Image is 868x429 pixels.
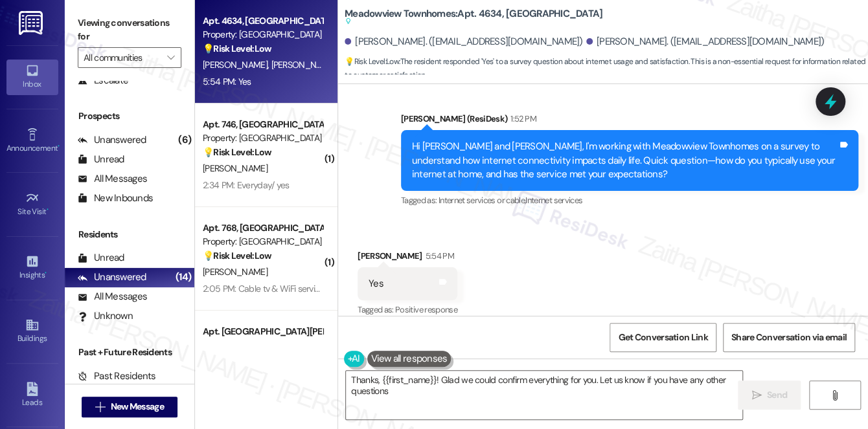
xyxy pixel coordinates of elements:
div: [PERSON_NAME] [358,249,457,267]
span: [PERSON_NAME] [203,266,268,278]
span: • [47,205,49,214]
div: Hi [PERSON_NAME] and [PERSON_NAME], I'm working with Meadowview Townhomes on a survey to understa... [412,140,838,181]
div: Past + Future Residents [65,346,194,359]
strong: 💡 Risk Level: Low [203,146,271,158]
span: Internet services or cable , [439,195,525,206]
strong: 💡 Risk Level: Low [203,250,271,261]
span: Internet services [525,195,582,206]
span: : The resident responded 'Yes' to a survey question about internet usage and satisfaction. This i... [345,55,868,83]
span: [PERSON_NAME] [203,162,268,174]
input: All communities [84,47,161,68]
strong: 💡 Risk Level: Low [345,56,399,67]
span: [PERSON_NAME] [203,59,271,71]
div: Tagged as: [401,191,858,210]
div: Escalate [78,74,128,87]
div: Apt. [GEOGRAPHIC_DATA][PERSON_NAME] [203,325,323,338]
span: [PERSON_NAME] [271,59,336,71]
button: Send [738,380,801,410]
div: 2:34 PM: Everyday/ yes [203,179,290,191]
div: Unanswered [78,270,146,284]
div: All Messages [78,172,147,186]
span: Send [767,388,787,402]
div: Property: [GEOGRAPHIC_DATA] [203,131,323,145]
a: Inbox [6,60,58,94]
a: Insights • [6,250,58,285]
span: • [45,269,47,278]
div: [PERSON_NAME]. ([EMAIL_ADDRESS][DOMAIN_NAME]) [586,35,825,49]
div: [PERSON_NAME]. ([EMAIL_ADDRESS][DOMAIN_NAME]) [345,35,583,49]
a: Site Visit • [6,187,58,222]
div: [PERSON_NAME] (ResiDesk) [401,112,858,130]
div: Apt. 768, [GEOGRAPHIC_DATA] [203,221,323,235]
span: Positive response [395,304,457,315]
div: New Inbounds [78,192,153,205]
button: Get Conversation Link [610,323,716,352]
div: (14) [172,267,194,287]
div: Property: [GEOGRAPHIC_DATA] [203,28,323,41]
textarea: Thanks, {{first_name}}! Glad we could confirm [346,371,742,419]
div: Property: [GEOGRAPHIC_DATA] [203,235,323,248]
div: Residents [65,228,194,241]
button: New Message [82,397,177,417]
span: Share Conversation via email [731,331,847,344]
div: 5:54 PM: Yes [203,76,251,87]
div: Unread [78,153,124,166]
div: All Messages [78,290,147,303]
button: Share Conversation via email [723,323,855,352]
div: Yes [369,277,383,291]
div: (6) [175,130,194,150]
a: Buildings [6,314,58,349]
i:  [167,52,174,63]
span: • [58,142,60,151]
span: New Message [111,400,164,413]
div: Prospects [65,109,194,123]
b: Meadowview Townhomes: Apt. 4634, [GEOGRAPHIC_DATA] [345,7,602,28]
div: Past Residents [78,369,156,383]
img: ResiDesk Logo [19,11,45,35]
div: Apt. 746, [GEOGRAPHIC_DATA] [203,118,323,131]
strong: 💡 Risk Level: Low [203,43,271,54]
label: Viewing conversations for [78,13,181,47]
div: Unknown [78,309,133,323]
i:  [751,390,761,401]
span: Get Conversation Link [618,331,707,344]
div: 1:52 PM [507,112,536,126]
div: Apt. 4634, [GEOGRAPHIC_DATA] [203,14,323,28]
div: Unread [78,251,124,265]
div: 2:05 PM: Cable tv & WiFi service for electronics...yes it does [203,283,424,294]
i:  [95,402,105,412]
i:  [830,390,839,401]
a: Leads [6,378,58,413]
div: Tagged as: [358,300,457,319]
div: 5:54 PM [422,249,454,263]
div: Unanswered [78,133,146,147]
